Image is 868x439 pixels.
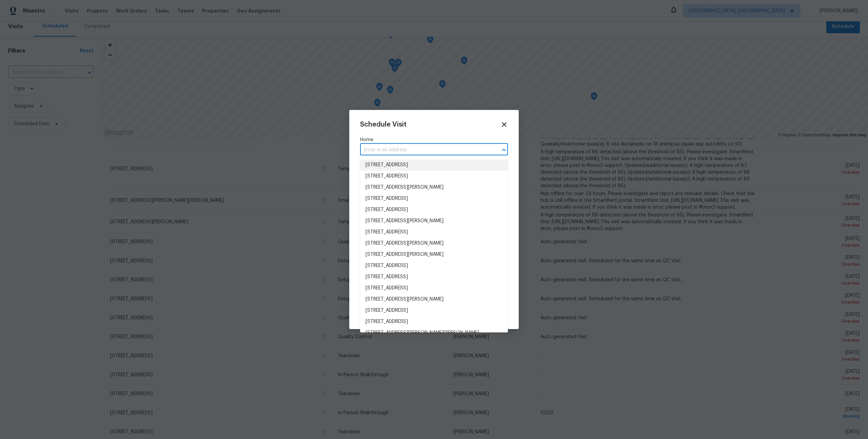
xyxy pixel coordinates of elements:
label: Home [360,136,508,143]
li: [STREET_ADDRESS] [360,271,508,283]
li: [STREET_ADDRESS] [360,316,508,327]
span: Schedule Visit [360,121,407,128]
li: [STREET_ADDRESS][PERSON_NAME] [360,294,508,305]
input: Enter in an address [360,145,489,155]
li: [STREET_ADDRESS] [360,260,508,271]
li: [STREET_ADDRESS] [360,193,508,204]
li: [STREET_ADDRESS] [360,227,508,238]
li: [STREET_ADDRESS] [360,283,508,294]
li: [STREET_ADDRESS][PERSON_NAME][PERSON_NAME] [360,327,508,339]
li: [STREET_ADDRESS][PERSON_NAME] [360,215,508,227]
li: [STREET_ADDRESS] [360,171,508,182]
li: [STREET_ADDRESS][PERSON_NAME] [360,238,508,249]
button: Close [499,145,509,155]
li: [STREET_ADDRESS][PERSON_NAME] [360,182,508,193]
li: [STREET_ADDRESS] [360,204,508,215]
li: [STREET_ADDRESS][PERSON_NAME] [360,249,508,260]
li: [STREET_ADDRESS] [360,159,508,171]
span: Close [500,121,508,128]
li: [STREET_ADDRESS] [360,305,508,316]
